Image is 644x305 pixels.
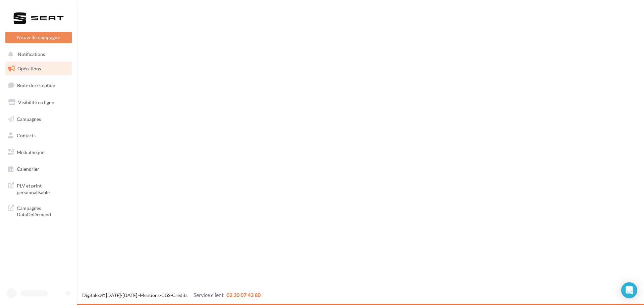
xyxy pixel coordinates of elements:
a: Campagnes [4,112,73,126]
button: Nouvelle campagne [5,32,72,43]
span: Boîte de réception [17,82,55,88]
span: PLV et print personnalisable [17,181,69,196]
a: CGS [161,292,170,298]
a: Digitaleo [82,292,101,298]
span: Médiathèque [17,149,44,155]
div: Open Intercom Messenger [621,282,637,298]
span: Campagnes [17,116,41,122]
a: Crédits [172,292,187,298]
span: 02 30 07 43 80 [226,292,261,298]
span: Campagnes DataOnDemand [17,204,69,218]
a: Campagnes DataOnDemand [4,201,73,221]
span: Calendrier [17,166,39,172]
span: Service client [194,292,224,298]
a: Visibilité en ligne [4,95,73,109]
span: Opérations [17,66,41,71]
a: Opérations [4,62,73,76]
a: Calendrier [4,162,73,176]
a: PLV et print personnalisable [4,178,73,198]
a: Médiathèque [4,145,73,159]
a: Mentions [140,292,160,298]
a: Boîte de réception [4,78,73,92]
span: Contacts [17,133,36,138]
a: Contacts [4,129,73,143]
span: © [DATE]-[DATE] - - - [82,292,261,298]
span: Notifications [18,52,45,57]
span: Visibilité en ligne [18,99,54,105]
